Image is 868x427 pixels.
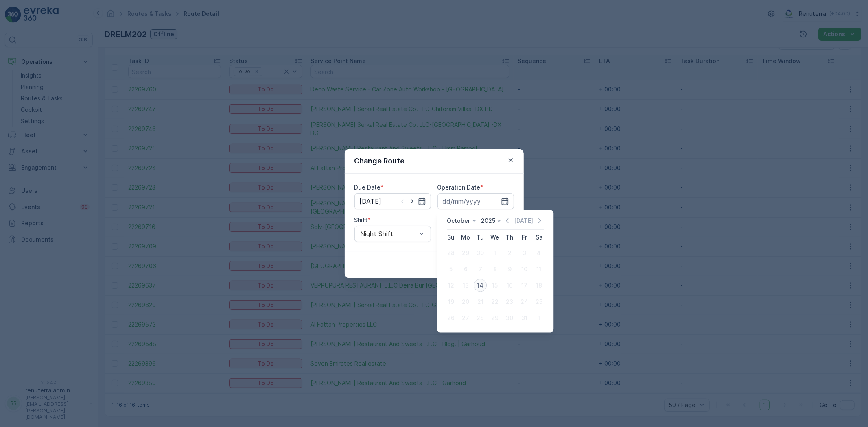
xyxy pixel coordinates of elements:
div: 19 [444,295,457,308]
th: Saturday [531,230,546,245]
div: 16 [503,279,516,292]
p: [DATE] [514,217,533,225]
th: Monday [458,230,473,245]
div: 20 [459,295,472,308]
div: 30 [503,312,516,325]
div: 10 [518,263,531,276]
th: Sunday [444,230,458,245]
p: October [447,217,470,225]
div: 29 [488,312,501,325]
div: 4 [532,246,545,259]
th: Wednesday [488,230,502,245]
div: 22 [488,295,501,308]
div: 2 [503,246,516,259]
div: 3 [518,246,531,259]
div: 15 [488,279,501,292]
th: Thursday [502,230,517,245]
th: Tuesday [473,230,488,245]
div: 18 [532,279,545,292]
p: 2025 [481,217,495,225]
div: 12 [444,279,457,292]
div: 31 [518,312,531,325]
div: 27 [459,312,472,325]
div: 21 [474,295,487,308]
div: 6 [459,263,472,276]
div: 30 [474,246,487,259]
input: dd/mm/yyyy [437,193,514,209]
div: 5 [444,263,457,276]
div: 7 [474,263,487,276]
div: 9 [503,263,516,276]
div: 1 [488,246,501,259]
div: 23 [503,295,516,308]
div: 28 [474,312,487,325]
div: 29 [459,246,472,259]
div: 28 [444,246,457,259]
p: Change Route [354,155,405,167]
div: 14 [474,279,487,292]
div: 1 [532,312,545,325]
div: 13 [459,279,472,292]
div: 17 [518,279,531,292]
div: 24 [518,295,531,308]
th: Friday [517,230,531,245]
div: 25 [532,295,545,308]
div: 11 [532,263,545,276]
div: 26 [444,312,457,325]
input: dd/mm/yyyy [354,193,431,209]
div: 8 [488,263,501,276]
label: Operation Date [437,184,481,191]
label: Due Date [354,184,381,191]
label: Shift [354,216,368,223]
